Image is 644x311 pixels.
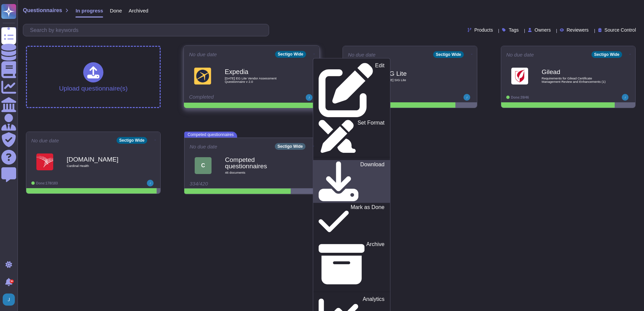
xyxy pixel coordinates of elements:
div: Sectigo Wide [275,51,306,58]
span: No due date [31,138,59,143]
p: Edit [375,63,385,117]
b: Competed questionnaires [225,157,292,169]
img: user [306,94,313,101]
span: Requirements for Gilead Certificate Management Review and Enhancements (1) [542,77,609,83]
a: Edit [313,61,390,119]
img: user [622,94,629,101]
div: Upload questionnaire(s) [59,62,128,92]
span: 334/420 [190,181,208,186]
span: Reviewers [567,28,588,32]
span: 46 document s [225,171,292,174]
img: Logo [194,67,211,84]
b: SIG Lite [383,70,451,77]
span: [DATE] EG Lite Vendor Assessment Questionnaire v 2.0 [225,77,293,83]
div: Sectigo Wide [117,137,147,144]
p: Archive [366,242,385,287]
b: Gilead [542,69,609,75]
p: Set Format [358,120,385,153]
p: Mark as Done [351,204,385,239]
span: Questionnaires [23,8,62,13]
a: Archive [313,240,390,289]
a: Download [313,160,390,203]
span: Competed questionnaires [184,132,237,138]
div: Sectigo Wide [433,51,464,58]
div: Sectigo Wide [275,143,305,150]
p: Download [360,162,385,202]
span: Cardinal Health [67,164,134,168]
a: Set Format [313,118,390,154]
input: Search by keywords [27,24,269,36]
span: Done [110,8,122,13]
div: 9+ [10,279,14,283]
span: Source Control [605,28,636,32]
img: Logo [36,153,53,170]
span: No due date [190,144,217,149]
a: Mark as Done [313,203,390,240]
span: [DATE] SIG Lite [383,78,451,82]
span: No due date [348,52,376,57]
span: In progress [75,8,103,13]
span: Done: 178/183 [36,181,58,185]
img: user [3,293,15,306]
span: No due date [506,52,534,57]
span: Products [474,28,493,32]
span: Done: 39/46 [511,96,529,99]
img: user [147,180,154,186]
div: C [195,157,212,174]
b: Expedia [225,69,293,75]
img: Logo [511,68,528,84]
button: user [1,292,20,307]
span: Owners [535,28,551,32]
div: Sectigo Wide [591,51,622,58]
span: No due date [189,52,217,57]
span: Archived [129,8,148,13]
div: Completed [189,94,272,101]
span: Tags [509,28,519,32]
b: [DOMAIN_NAME] [67,156,134,163]
img: user [463,94,470,101]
